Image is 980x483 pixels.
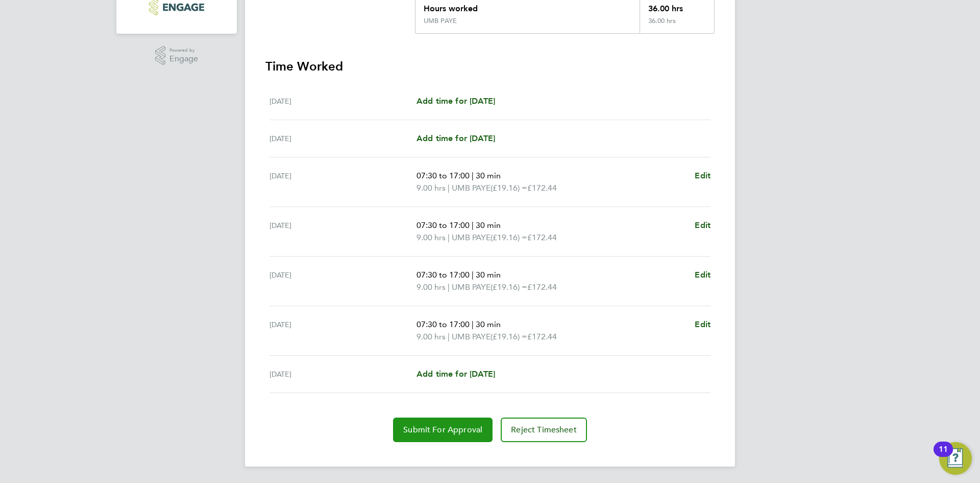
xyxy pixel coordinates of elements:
[452,281,491,293] span: UMB PAYE
[448,183,450,193] span: |
[416,133,495,143] span: Add time for [DATE]
[491,332,527,341] span: (£19.16) =
[416,369,495,379] span: Add time for [DATE]
[452,331,491,343] span: UMB PAYE
[169,46,198,55] span: Powered by
[695,270,710,280] span: Edit
[448,332,450,341] span: |
[269,95,416,107] div: [DATE]
[416,220,470,230] span: 07:30 to 17:00
[527,233,557,242] span: £172.44
[393,418,493,442] button: Submit For Approval
[491,183,527,193] span: (£19.16) =
[269,318,416,343] div: [DATE]
[452,182,491,194] span: UMB PAYE
[269,170,416,194] div: [DATE]
[416,183,446,193] span: 9.00 hrs
[501,418,587,442] button: Reject Timesheet
[511,425,577,435] span: Reject Timesheet
[269,132,416,145] div: [DATE]
[939,442,972,475] button: Open Resource Center, 11 new notifications
[424,17,457,25] div: UMB PAYE
[448,233,450,242] span: |
[695,319,710,329] span: Edit
[265,58,715,75] h3: Time Worked
[476,319,501,329] span: 30 min
[695,318,710,331] a: Edit
[452,232,491,244] span: UMB PAYE
[448,282,450,292] span: |
[416,95,495,107] a: Add time for [DATE]
[416,332,446,341] span: 9.00 hrs
[169,55,198,63] span: Engage
[269,269,416,293] div: [DATE]
[416,233,446,242] span: 9.00 hrs
[416,319,470,329] span: 07:30 to 17:00
[269,219,416,244] div: [DATE]
[416,270,470,280] span: 07:30 to 17:00
[491,233,527,242] span: (£19.16) =
[695,220,710,230] span: Edit
[695,219,710,232] a: Edit
[472,270,474,280] span: |
[527,282,557,292] span: £172.44
[416,282,446,292] span: 9.00 hrs
[939,449,948,463] div: 11
[472,319,474,329] span: |
[695,269,710,281] a: Edit
[416,368,495,380] a: Add time for [DATE]
[403,425,482,435] span: Submit For Approval
[695,171,710,180] span: Edit
[155,46,199,65] a: Powered byEngage
[491,282,527,292] span: (£19.16) =
[527,332,557,341] span: £172.44
[416,132,495,145] a: Add time for [DATE]
[269,368,416,380] div: [DATE]
[527,183,557,193] span: £172.44
[640,17,714,33] div: 36.00 hrs
[416,171,470,180] span: 07:30 to 17:00
[476,270,501,280] span: 30 min
[472,171,474,180] span: |
[476,220,501,230] span: 30 min
[695,170,710,182] a: Edit
[416,96,495,106] span: Add time for [DATE]
[472,220,474,230] span: |
[476,171,501,180] span: 30 min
